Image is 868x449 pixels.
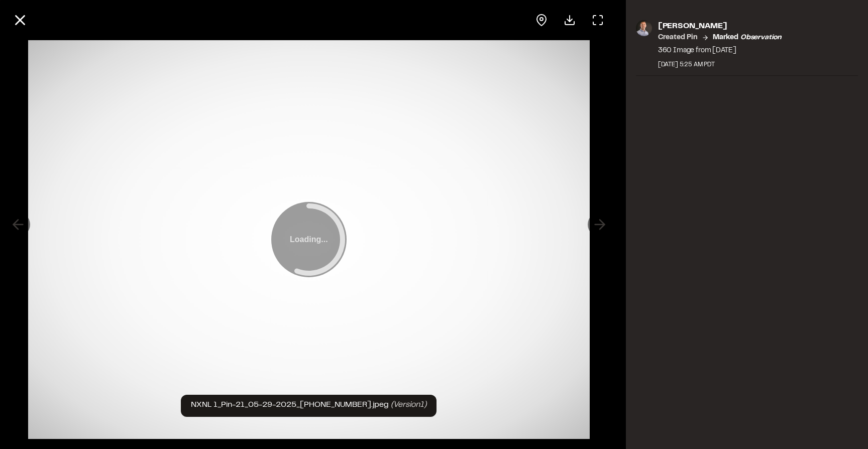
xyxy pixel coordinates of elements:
[713,32,782,43] p: Marked
[8,8,32,32] button: Close modal
[740,35,782,41] em: observation
[658,32,698,43] p: Created Pin
[658,60,782,69] div: [DATE] 5:25 AM PDT
[658,45,782,56] p: 360 Image from [DATE]
[529,8,554,32] div: View pin on map
[290,235,328,244] div: Loading...
[658,20,782,32] p: [PERSON_NAME]
[586,8,610,32] button: Toggle Fullscreen
[636,20,652,36] img: photo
